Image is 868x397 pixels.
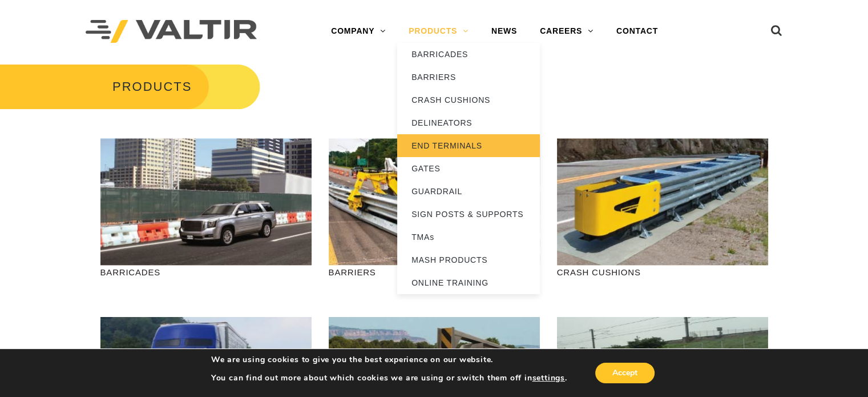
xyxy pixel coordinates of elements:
[397,111,540,134] a: DELINEATORS
[397,89,540,111] a: CRASH CUSHIONS
[100,266,312,279] p: BARRICADES
[86,20,257,43] img: Valtir
[211,373,567,383] p: You can find out more about which cookies we are using or switch them off in .
[397,66,540,89] a: BARRIERS
[397,203,540,226] a: SIGN POSTS & SUPPORTS
[211,355,567,365] p: We are using cookies to give you the best experience on our website.
[397,180,540,203] a: GUARDRAIL
[528,20,605,43] a: CAREERS
[397,20,480,43] a: PRODUCTS
[397,248,540,271] a: MASH PRODUCTS
[397,134,540,157] a: END TERMINALS
[595,363,655,383] button: Accept
[320,20,397,43] a: COMPANY
[397,226,540,248] a: TMAs
[329,266,540,279] p: BARRIERS
[605,20,669,43] a: CONTACT
[397,157,540,180] a: GATES
[480,20,528,43] a: NEWS
[557,266,768,279] p: CRASH CUSHIONS
[397,43,540,66] a: BARRICADES
[532,373,564,383] button: settings
[397,271,540,294] a: ONLINE TRAINING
